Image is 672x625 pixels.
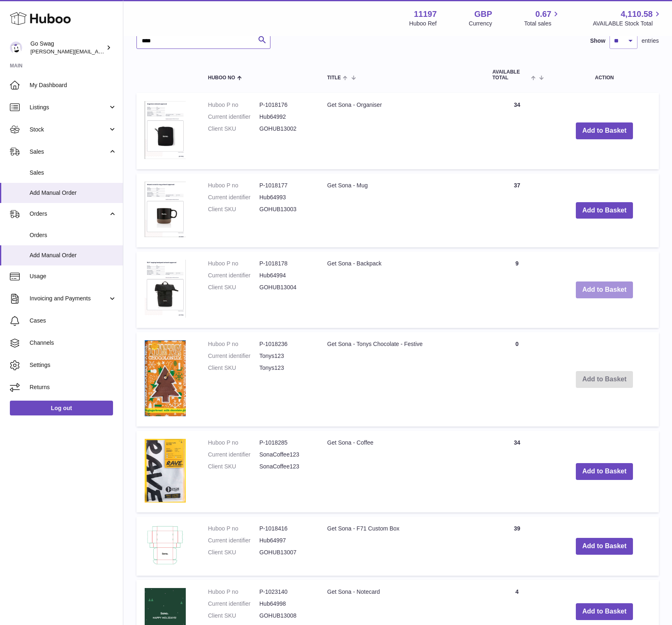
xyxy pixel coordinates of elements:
[484,93,550,169] td: 34
[259,194,311,201] dd: Hub64993
[474,9,492,20] strong: GBP
[10,42,22,54] img: leigh@goswag.com
[593,20,662,28] span: AVAILABLE Stock Total
[409,20,437,28] div: Huboo Ref
[208,352,259,360] dt: Current identifier
[208,113,259,121] dt: Current identifier
[484,173,550,247] td: 37
[208,272,259,279] dt: Current identifier
[259,537,311,544] dd: Hub64997
[208,439,259,447] dt: Huboo P no
[484,251,550,328] td: 9
[30,40,104,55] div: Go Swag
[414,9,437,20] strong: 11197
[259,439,311,447] dd: P-1018285
[30,272,117,280] span: Usage
[208,340,259,348] dt: Huboo P no
[30,81,117,89] span: My Dashboard
[259,340,311,348] dd: P-1018236
[259,364,311,372] dd: Tonys123
[576,463,633,480] button: Add to Basket
[208,182,259,189] dt: Huboo P no
[621,9,653,20] span: 4,110.58
[30,210,108,218] span: Orders
[492,69,529,80] span: AVAILABLE Total
[30,189,117,197] span: Add Manual Order
[536,9,552,20] span: 0.67
[259,525,311,533] dd: P-1018416
[145,182,186,237] img: Get Sona - Mug
[30,295,108,302] span: Invoicing and Payments
[30,339,117,347] span: Channels
[30,251,117,259] span: Add Manual Order
[145,340,186,416] img: Get Sona - Tonys Chocolate - Festive
[30,169,117,177] span: Sales
[30,126,108,134] span: Stock
[319,332,484,427] td: Get Sona - Tonys Chocolate - Festive
[524,20,561,28] span: Total sales
[145,525,186,565] img: Get Sona - F71 Custom Box
[576,202,633,219] button: Add to Basket
[576,122,633,139] button: Add to Basket
[208,125,259,133] dt: Client SKU
[259,463,311,470] dd: SonaCoffee123
[319,517,484,576] td: Get Sona - F71 Custom Box
[319,173,484,247] td: Get Sona - Mug
[10,401,113,415] a: Log out
[259,101,311,109] dd: P-1018176
[208,75,235,81] span: Huboo no
[259,549,311,556] dd: GOHUB13007
[319,93,484,169] td: Get Sona - Organiser
[208,588,259,596] dt: Huboo P no
[145,260,186,318] img: Get Sona - Backpack
[576,281,633,298] button: Add to Basket
[259,113,311,121] dd: Hub64992
[208,463,259,470] dt: Client SKU
[208,525,259,533] dt: Huboo P no
[208,101,259,109] dt: Huboo P no
[208,205,259,213] dt: Client SKU
[576,538,633,555] button: Add to Basket
[259,284,311,291] dd: GOHUB13004
[319,431,484,512] td: Get Sona - Coffee
[30,231,117,239] span: Orders
[550,61,659,88] th: Action
[30,104,108,111] span: Listings
[259,600,311,608] dd: Hub64998
[30,361,117,369] span: Settings
[576,603,633,620] button: Add to Basket
[208,612,259,620] dt: Client SKU
[327,75,341,81] span: Title
[30,383,117,391] span: Returns
[145,101,186,159] img: Get Sona - Organiser
[593,9,662,28] a: 4,110.58 AVAILABLE Stock Total
[208,284,259,291] dt: Client SKU
[259,272,311,279] dd: Hub64994
[590,37,605,45] label: Show
[484,431,550,512] td: 34
[642,37,659,45] span: entries
[319,251,484,328] td: Get Sona - Backpack
[259,588,311,596] dd: P-1023140
[259,125,311,133] dd: GOHUB13002
[259,352,311,360] dd: Tonys123
[30,148,108,156] span: Sales
[208,537,259,544] dt: Current identifier
[208,260,259,268] dt: Huboo P no
[208,600,259,608] dt: Current identifier
[30,48,165,55] span: [PERSON_NAME][EMAIL_ADDRESS][DOMAIN_NAME]
[208,451,259,459] dt: Current identifier
[208,549,259,556] dt: Client SKU
[30,317,117,325] span: Cases
[259,182,311,189] dd: P-1018177
[524,9,561,28] a: 0.67 Total sales
[259,205,311,213] dd: GOHUB13003
[484,517,550,576] td: 39
[259,260,311,268] dd: P-1018178
[259,451,311,459] dd: SonaCoffee123
[145,439,186,502] img: Get Sona - Coffee
[484,332,550,427] td: 0
[469,20,492,28] div: Currency
[208,364,259,372] dt: Client SKU
[208,194,259,201] dt: Current identifier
